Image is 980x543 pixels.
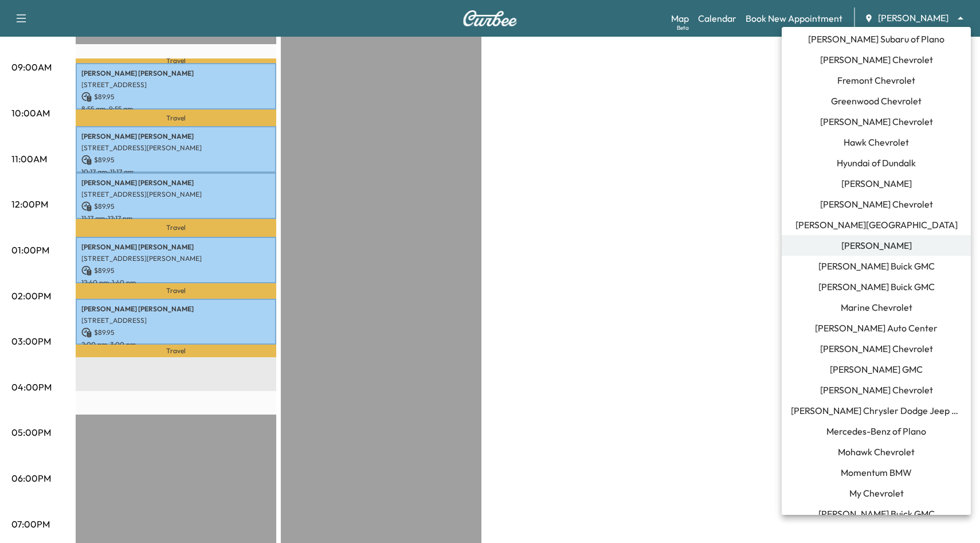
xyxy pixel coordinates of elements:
[844,135,909,149] span: Hawk Chevrolet
[820,342,933,356] span: [PERSON_NAME] Chevrolet
[818,259,935,273] span: [PERSON_NAME] Buick GMC
[795,218,958,232] span: [PERSON_NAME][GEOGRAPHIC_DATA]
[808,32,944,46] span: [PERSON_NAME] Subaru of Plano
[838,445,915,459] span: Mohawk Chevrolet
[818,280,935,294] span: [PERSON_NAME] Buick GMC
[820,383,933,397] span: [PERSON_NAME] Chevrolet
[841,466,912,479] span: Momentum BMW
[837,156,916,170] span: Hyundai of Dundalk
[849,486,904,500] span: My Chevrolet
[841,177,912,190] span: [PERSON_NAME]
[841,300,912,314] span: Marine Chevrolet
[841,239,912,252] span: [PERSON_NAME]
[820,53,933,67] span: [PERSON_NAME] Chevrolet
[831,94,922,108] span: Greenwood Chevrolet
[820,115,933,128] span: [PERSON_NAME] Chevrolet
[820,197,933,211] span: [PERSON_NAME] Chevrolet
[815,321,938,335] span: [PERSON_NAME] Auto Center
[837,73,915,87] span: Fremont Chevrolet
[791,404,962,417] span: [PERSON_NAME] Chrysler Dodge Jeep RAM of [GEOGRAPHIC_DATA]
[826,424,926,438] span: Mercedes-Benz of Plano
[818,507,935,521] span: [PERSON_NAME] Buick GMC
[830,362,923,376] span: [PERSON_NAME] GMC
